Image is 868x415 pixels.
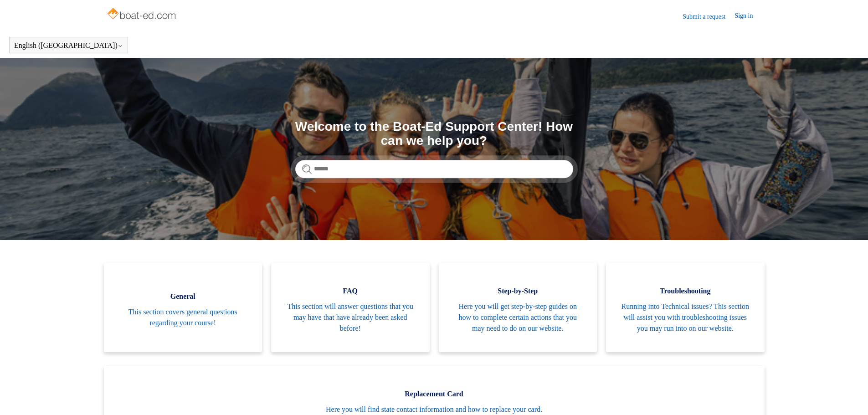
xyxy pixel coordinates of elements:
span: Here you will get step-by-step guides on how to complete certain actions that you may need to do ... [452,301,584,334]
h1: Welcome to the Boat-Ed Support Center! How can we help you? [295,120,573,148]
input: Search [295,160,573,178]
span: Step-by-Step [452,286,584,297]
span: Troubleshooting [620,286,751,297]
div: Live chat [837,384,861,408]
span: This section will answer questions that you may have that have already been asked before! [285,301,416,334]
span: Running into Technical issues? This section will assist you with troubleshooting issues you may r... [620,301,751,334]
a: Step-by-Step Here you will get step-by-step guides on how to complete certain actions that you ma... [439,263,597,352]
span: This section covers general questions regarding your course! [118,307,249,328]
span: Replacement Card [118,389,751,400]
a: General This section covers general questions regarding your course! [104,263,262,352]
a: FAQ This section will answer questions that you may have that have already been asked before! [271,263,430,352]
span: General [118,291,249,302]
span: Here you will find state contact information and how to replace your card. [118,404,751,415]
button: English ([GEOGRAPHIC_DATA]) [14,41,123,50]
a: Submit a request [683,12,734,21]
img: Boat-Ed Help Center home page [106,5,179,24]
span: FAQ [285,286,416,297]
a: Sign in [734,11,762,22]
a: Troubleshooting Running into Technical issues? This section will assist you with troubleshooting ... [606,263,765,352]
